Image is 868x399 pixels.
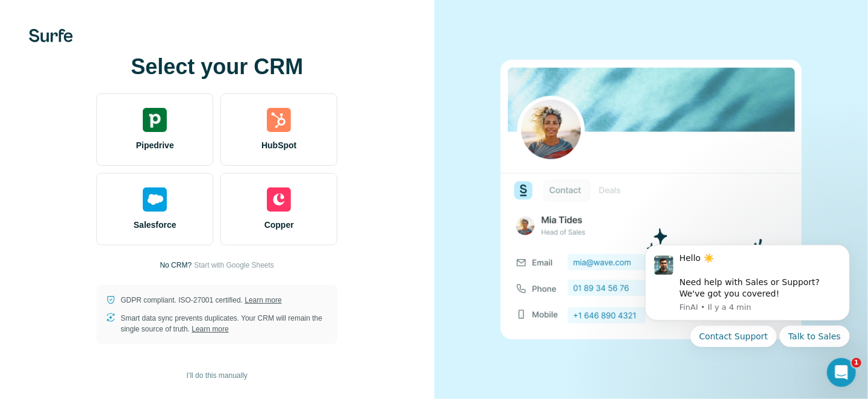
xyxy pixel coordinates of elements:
iframe: Intercom notifications message [627,230,868,393]
button: Start with Google Sheets [194,260,274,271]
button: I’ll do this manually [178,366,256,385]
span: Pipedrive [136,139,174,151]
span: Salesforce [134,219,176,231]
p: GDPR compliant. ISO-27001 certified. [120,295,281,306]
span: HubSpot [261,139,296,151]
span: 1 [852,358,861,368]
img: pipedrive's logo [143,108,167,132]
h1: Select your CRM [96,55,337,79]
iframe: Intercom live chat [827,358,856,387]
span: Copper [264,219,294,231]
p: No CRM? [160,260,192,271]
img: hubspot's logo [267,108,291,132]
img: none image [501,60,802,339]
img: copper's logo [267,187,291,212]
p: Smart data sync prevents duplicates. Your CRM will remain the single source of truth. [120,313,328,335]
a: Learn more [192,325,228,333]
img: salesforce's logo [143,187,167,212]
a: Learn more [245,296,281,304]
img: Surfe's logo [29,29,73,42]
span: I’ll do this manually [187,370,248,381]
